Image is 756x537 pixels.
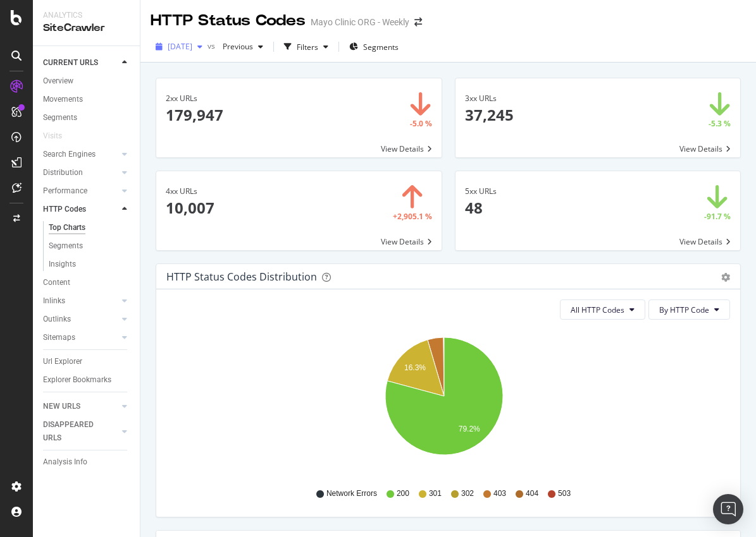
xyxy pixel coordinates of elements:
a: Distribution [43,166,118,179]
div: arrow-right-arrow-left [414,18,422,27]
div: Visits [43,130,62,143]
span: 404 [526,488,538,499]
text: 79.2% [459,425,480,433]
button: All HTTP Codes [560,299,645,320]
span: 302 [461,488,474,499]
div: HTTP Status Codes [151,10,306,32]
a: NEW URLS [43,400,118,413]
span: All HTTP Codes [571,305,624,315]
a: HTTP Codes [43,203,118,216]
div: Url Explorer [43,355,82,368]
div: Filters [297,42,318,52]
a: Performance [43,184,118,198]
div: SiteCrawler [43,21,130,35]
button: Segments [344,37,404,57]
span: Segments [363,42,399,52]
div: gear [721,273,730,282]
div: Movements [43,93,83,106]
div: DISAPPEARED URLS [43,418,107,445]
div: Inlinks [43,294,65,308]
button: [DATE] [151,37,208,57]
svg: A chart. [166,330,721,476]
button: Filters [279,37,333,57]
span: By HTTP Code [659,305,709,315]
span: Network Errors [326,488,377,499]
div: Overview [43,75,73,88]
a: DISAPPEARED URLS [43,418,118,445]
span: 2025 Jul. 30th [168,41,192,52]
span: vs [208,40,218,51]
a: Explorer Bookmarks [43,373,131,387]
span: 503 [558,488,571,499]
a: Outlinks [43,313,118,326]
div: Segments [49,239,83,253]
a: Sitemaps [43,331,118,344]
div: Analysis Info [43,456,87,469]
a: Url Explorer [43,355,131,368]
div: Explorer Bookmarks [43,373,111,387]
a: Visits [43,130,75,143]
a: Overview [43,75,131,88]
div: HTTP Status Codes Distribution [166,270,317,283]
a: Movements [43,93,131,106]
a: CURRENT URLS [43,56,118,69]
a: Segments [43,111,131,124]
div: Open Intercom Messenger [713,494,743,524]
div: Mayo Clinic ORG - Weekly [311,16,409,28]
div: HTTP Codes [43,203,86,216]
span: 301 [429,488,442,499]
a: Insights [49,258,131,271]
div: Distribution [43,166,83,179]
div: Insights [49,258,76,271]
div: NEW URLS [43,400,80,413]
a: Inlinks [43,294,118,308]
div: Content [43,276,70,289]
div: Top Charts [49,221,85,234]
a: Segments [49,239,131,253]
div: Search Engines [43,148,96,161]
button: By HTTP Code [648,299,730,320]
div: CURRENT URLS [43,56,98,69]
div: Segments [43,111,77,124]
div: Sitemaps [43,331,75,344]
div: Analytics [43,10,130,21]
div: Performance [43,184,87,198]
a: Top Charts [49,221,131,234]
a: Analysis Info [43,456,131,469]
div: Outlinks [43,313,71,326]
span: 403 [493,488,506,499]
span: Previous [218,41,253,52]
button: Previous [218,37,268,57]
a: Search Engines [43,148,118,161]
text: 16.3% [404,364,426,373]
a: Content [43,276,131,289]
span: 200 [397,488,409,499]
